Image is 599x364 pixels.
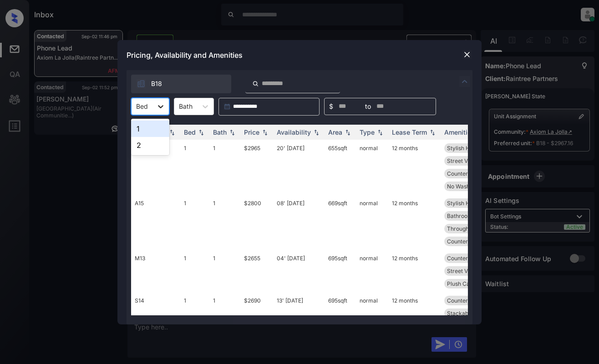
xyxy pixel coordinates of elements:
td: A15 [131,195,180,250]
img: sorting [428,129,437,135]
td: 1 [209,195,240,250]
span: No Washer / Dry... [447,183,493,190]
td: 1 [180,140,209,195]
td: $2800 [240,195,273,250]
td: 695 sqft [325,292,356,334]
div: Price [244,128,259,136]
img: icon-zuma [459,76,470,87]
span: Street View [447,157,477,164]
span: Throughout Plan... [447,225,494,232]
div: Type [360,128,375,136]
td: 695 sqft [325,250,356,292]
div: Amenities [444,128,475,136]
td: 669 sqft [325,195,356,250]
td: 1 [180,292,209,334]
td: normal [356,140,388,195]
td: $2690 [240,292,273,334]
td: M13 [131,250,180,292]
td: 13' [DATE] [273,292,325,334]
span: Countertops - G... [447,255,492,262]
span: Countertops - Q... [447,170,492,177]
td: $2965 [240,140,273,195]
img: sorting [343,129,352,135]
td: 12 months [388,292,441,334]
div: Pricing, Availability and Amenities [117,40,482,70]
td: 12 months [388,140,441,195]
span: to [365,101,371,111]
span: $ [329,101,333,111]
td: 04' [DATE] [273,250,325,292]
td: 20' [DATE] [273,140,325,195]
div: Bed [184,128,196,136]
img: sorting [260,129,269,135]
img: sorting [312,129,321,135]
td: S14 [131,292,180,334]
span: B18 [151,79,162,89]
span: Countertops - Q... [447,238,492,245]
div: Availability [277,128,311,136]
div: Area [328,128,342,136]
td: 655 sqft [325,140,356,195]
span: Countertops - G... [447,297,492,304]
td: 1 [209,292,240,334]
span: Plush Carpeting... [447,280,492,287]
img: sorting [228,129,237,135]
span: Bathroom Cabine... [447,212,496,219]
img: icon-zuma [137,79,146,88]
td: 1 [209,140,240,195]
span: Street View [447,268,477,274]
img: icon-zuma [252,80,259,88]
div: 2 [131,137,169,153]
td: normal [356,292,388,334]
td: 12 months [388,195,441,250]
td: normal [356,250,388,292]
div: Lease Term [392,128,427,136]
div: Bath [213,128,227,136]
span: Stackable Washe... [447,310,496,317]
td: 1 [180,195,209,250]
td: M30 [131,140,180,195]
span: Stylish Hardwar... [447,145,492,152]
td: 08' [DATE] [273,195,325,250]
td: 12 months [388,250,441,292]
img: sorting [197,129,206,135]
td: 1 [209,250,240,292]
td: $2655 [240,250,273,292]
img: sorting [376,129,385,135]
span: Stylish Hardwar... [447,200,492,207]
img: close [462,50,472,59]
td: normal [356,195,388,250]
td: 1 [180,250,209,292]
img: sorting [168,129,177,135]
div: 1 [131,121,169,137]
